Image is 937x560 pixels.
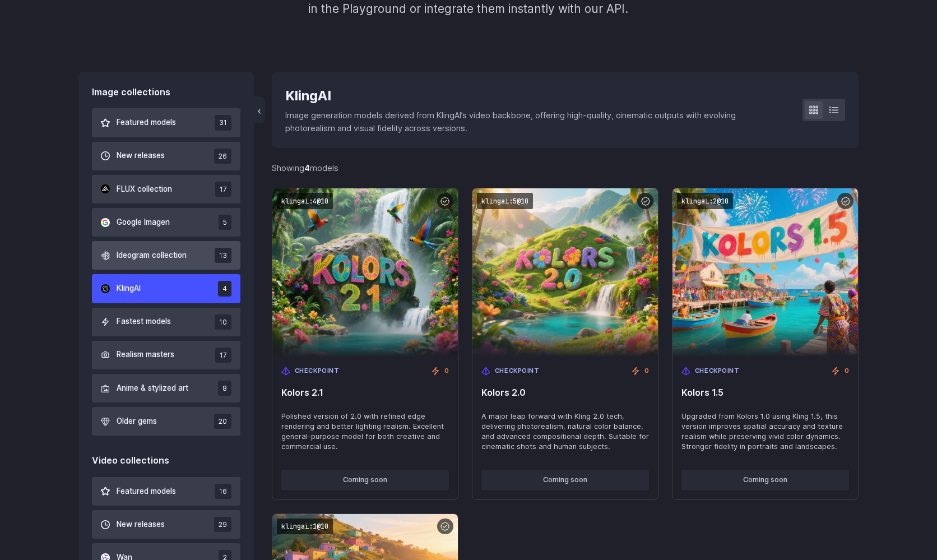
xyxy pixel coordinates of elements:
[672,188,858,357] img: Kolors 1.5
[92,477,240,506] button: Featured models 16
[281,387,449,398] span: Kolors 2.1
[218,281,231,296] span: 4
[295,366,340,376] span: Checkpoint
[117,216,170,229] span: Google Imagen
[218,381,231,396] span: 8
[92,407,240,436] button: Older gems 20
[214,149,231,164] span: 26
[644,366,649,376] span: 0
[117,349,174,361] span: Realism masters
[92,374,240,402] button: Anime & stylized art 8
[481,470,649,490] button: Coming soon
[117,183,172,196] span: FLUX collection
[117,283,141,295] span: KlingAI
[92,175,240,203] button: FLUX collection 17
[285,85,785,107] div: KlingAI
[695,366,740,376] span: Checkpoint
[304,163,310,173] strong: 4
[117,382,188,395] span: Anime & stylized art
[281,411,449,452] span: Polished version of 2.0 with refined edge rendering and better lighting realism. Excellent genera...
[92,510,240,539] button: New releases 29
[272,188,458,357] img: Kolors 2.1
[254,96,265,123] button: ‹
[117,485,176,498] span: Featured models
[677,193,733,209] code: klingai:2@10
[481,387,649,398] span: Kolors 2.0
[681,387,849,398] span: Kolors 1.5
[845,366,849,376] span: 0
[117,249,187,262] span: Ideogram collection
[117,117,176,129] span: Featured models
[272,161,338,174] div: Showing models
[285,109,785,135] p: Image generation models derived from KlingAI’s video backbone, offering high-quality, cinematic o...
[92,274,240,303] button: KlingAI 4
[92,308,240,336] button: Fastest models 10
[215,182,231,197] span: 17
[481,411,649,452] span: A major leap forward with Kling 2.0 tech, delivering photorealism, natural color balance, and adv...
[117,519,165,531] span: New releases
[281,470,449,490] button: Coming soon
[477,193,533,209] code: klingai:5@10
[215,348,231,363] span: 17
[92,142,240,170] button: New releases 26
[681,411,849,452] span: Upgraded from Kolors 1.0 using Kling 1.5, this version improves spatial accuracy and texture real...
[92,453,240,468] div: Video collections
[92,108,240,137] button: Featured models 31
[472,188,658,357] img: Kolors 2.0
[117,150,165,162] span: New releases
[215,115,231,130] span: 31
[92,208,240,237] button: Google Imagen 5
[215,248,231,263] span: 13
[277,193,333,209] code: klingai:4@10
[117,415,157,428] span: Older gems
[214,414,231,429] span: 20
[117,316,171,328] span: Fastest models
[214,517,231,532] span: 29
[92,341,240,369] button: Realism masters 17
[495,366,540,376] span: Checkpoint
[219,215,231,230] span: 5
[92,85,240,100] div: Image collections
[215,484,231,499] span: 16
[681,470,849,490] button: Coming soon
[92,241,240,270] button: Ideogram collection 13
[444,366,449,376] span: 0
[215,314,231,330] span: 10
[277,519,333,535] code: klingai:1@10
